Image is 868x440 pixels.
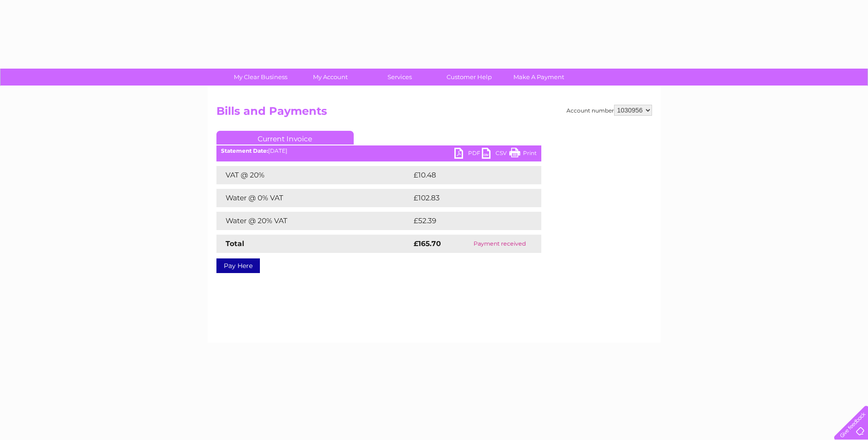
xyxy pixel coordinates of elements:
a: Make A Payment [501,69,577,86]
h2: Bills and Payments [216,105,652,122]
a: PDF [454,148,482,161]
td: Water @ 0% VAT [216,189,411,207]
a: Services [362,69,437,86]
b: Statement Date: [221,147,268,154]
a: My Account [292,69,368,86]
td: Water @ 20% VAT [216,212,411,230]
td: £10.48 [411,166,523,184]
td: VAT @ 20% [216,166,411,184]
td: £52.39 [411,212,523,230]
a: Current Invoice [216,131,354,145]
a: CSV [482,148,509,161]
strong: £165.70 [414,239,441,248]
a: My Clear Business [223,69,298,86]
a: Pay Here [216,258,260,273]
strong: Total [226,239,244,248]
div: [DATE] [216,148,541,154]
div: Account number [566,105,652,116]
a: Print [509,148,537,161]
td: £102.83 [411,189,524,207]
td: Payment received [458,235,541,253]
a: Customer Help [431,69,507,86]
